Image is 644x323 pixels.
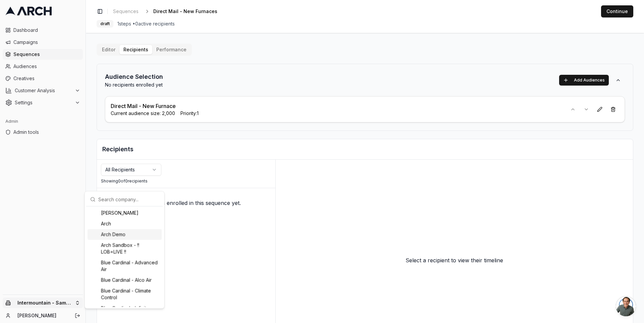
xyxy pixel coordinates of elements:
div: Arch [88,218,162,229]
div: Arch Sandbox - !! LOB=LIVE !! [88,240,162,257]
div: Blue Cardinal - Infinity [US_STATE] Air [88,303,162,320]
input: Search company... [98,193,159,206]
div: Arch Demo [88,229,162,240]
div: [PERSON_NAME] [88,208,162,218]
div: Blue Cardinal - Alco Air [88,275,162,285]
div: Blue Cardinal - Advanced Air [88,257,162,275]
div: Suggestions [86,206,163,307]
div: Blue Cardinal - Climate Control [88,285,162,303]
